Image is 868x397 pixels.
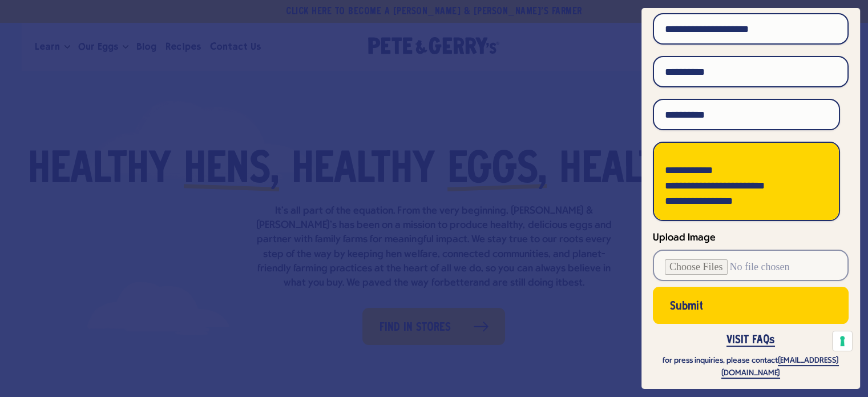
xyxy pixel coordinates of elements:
[653,355,849,380] p: for press inquiries, please contact
[653,287,849,324] button: Submit
[721,356,838,379] a: [EMAIL_ADDRESS][DOMAIN_NAME]
[653,232,716,243] span: Upload Image
[726,335,775,347] a: VISIT FAQs
[670,303,703,311] span: Submit
[833,331,852,351] button: Your consent preferences for tracking technologies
